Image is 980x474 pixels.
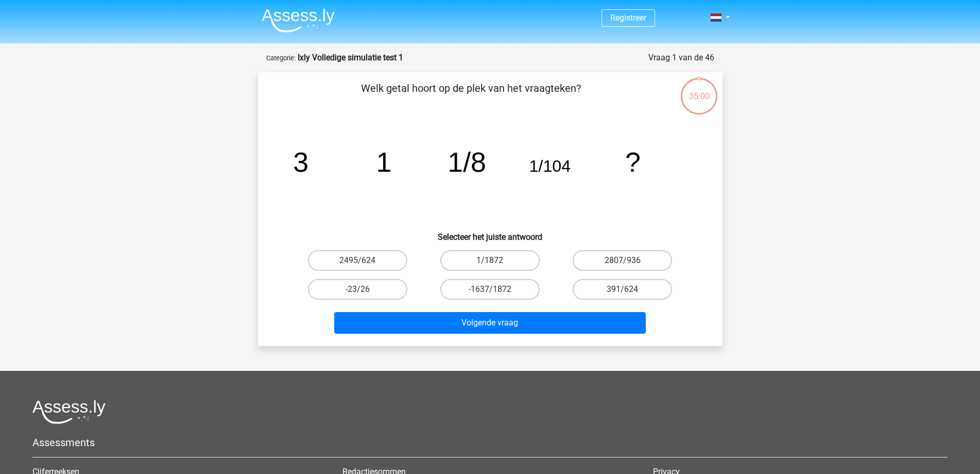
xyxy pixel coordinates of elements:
div: 35:00 [680,77,718,103]
tspan: ? [625,146,641,177]
h6: Selecteer het juiste antwoord [274,224,706,242]
label: 1/1872 [440,250,540,271]
img: Assessly [262,8,335,32]
strong: Ixly Volledige simulatie test 1 [298,53,403,62]
p: Welk getal hoort op de plek van het vraagteken? [274,80,667,111]
tspan: 3 [293,146,308,177]
tspan: 1/8 [448,146,486,177]
label: 391/624 [573,279,672,300]
h5: Assessments [32,436,948,449]
small: Categorie: [266,54,296,62]
button: Volgende vraag [334,312,646,334]
a: Registreer [610,13,646,23]
img: Assessly logo [32,400,106,424]
tspan: 1/104 [529,157,571,175]
label: -1637/1872 [440,279,540,300]
label: 2495/624 [308,250,407,271]
label: 2807/936 [573,250,672,271]
div: Vraag 1 van de 46 [648,52,714,64]
label: -23/26 [308,279,407,300]
tspan: 1 [376,146,391,177]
